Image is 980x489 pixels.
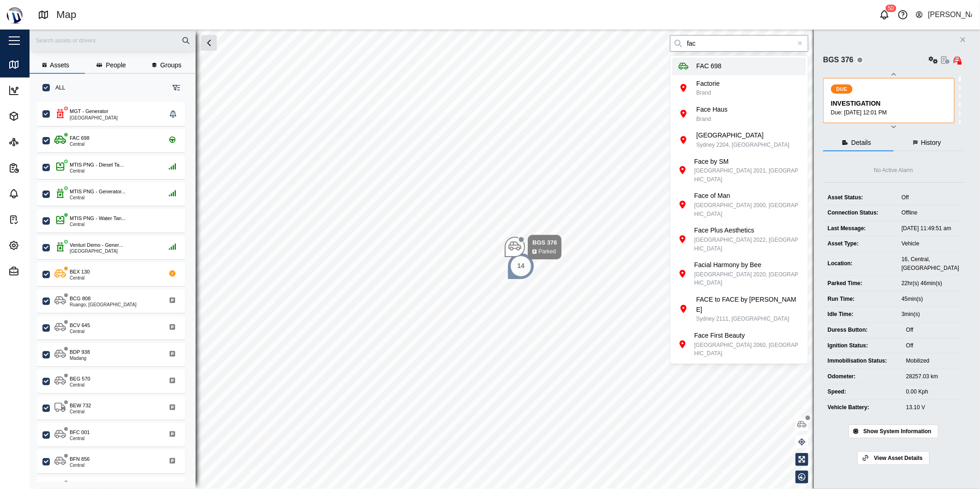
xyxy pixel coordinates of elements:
div: Brand [696,115,728,124]
canvas: Map [30,30,980,489]
div: [GEOGRAPHIC_DATA] 2021, [GEOGRAPHIC_DATA] [694,167,801,184]
div: BFC 001 [70,429,90,436]
div: BCV 645 [70,322,90,329]
div: Duress Button: [828,326,897,334]
span: View Asset Details [874,452,922,465]
div: Location: [828,259,892,268]
div: BEX 130 [70,268,90,276]
div: [GEOGRAPHIC_DATA] 2020, [GEOGRAPHIC_DATA] [694,270,801,287]
div: MGT - Generator [70,107,108,115]
div: Dashboard [24,85,63,95]
div: Face of Man [694,191,801,201]
div: Central [70,169,124,173]
div: Central [70,436,90,441]
div: Immobilisation Status: [828,357,897,365]
div: Face First Beauty [694,331,801,341]
div: Central [70,222,126,227]
div: 13.10 V [906,403,959,412]
div: [GEOGRAPHIC_DATA] 2060, [GEOGRAPHIC_DATA] [694,341,801,358]
div: [GEOGRAPHIC_DATA] [696,131,789,141]
div: FAC 698 [696,61,721,72]
div: Map marker [505,235,562,259]
div: [GEOGRAPHIC_DATA] 2022, [GEOGRAPHIC_DATA] [694,236,801,253]
div: Vehicle [902,239,959,248]
div: Brand [696,89,720,97]
div: Face Plus Aesthetics [694,226,801,236]
div: Map [56,7,77,23]
div: Central [70,383,90,388]
div: No Active Alarm [874,166,913,175]
div: Face by SM [694,157,801,167]
div: BGS 376 [532,238,557,247]
div: MTIS PNG - Generator... [70,188,125,196]
div: Vehicle Battery: [828,403,897,412]
div: INVESTIGATION [831,99,949,109]
div: Ruango, [GEOGRAPHIC_DATA] [70,303,137,307]
div: Speed: [828,388,897,396]
button: [PERSON_NAME] [915,8,973,21]
div: Face Haus [696,105,728,115]
div: [GEOGRAPHIC_DATA] [70,116,118,120]
div: FAC 698 [70,134,90,142]
div: BEW 732 [70,402,91,410]
div: Off [902,193,959,202]
div: 16, Central, [GEOGRAPHIC_DATA] [902,255,959,272]
div: Assets [24,111,51,121]
div: 50 [885,5,896,12]
input: Search assets or drivers [35,34,190,48]
div: Factorie [696,79,720,89]
span: Show System Information [863,425,931,438]
div: BEG 570 [70,375,90,383]
span: DUE [837,85,848,93]
div: BGS 376 [823,54,854,66]
div: Central [70,463,90,468]
div: [GEOGRAPHIC_DATA] 2000, [GEOGRAPHIC_DATA] [694,201,801,218]
div: 14 [517,261,525,271]
input: Search by People, Asset, Geozone or Place [670,35,808,52]
div: Central [70,329,90,334]
div: Last Message: [828,224,892,233]
div: [DATE] 11:49:51 am [902,224,959,233]
div: Facial Harmony by Bee [694,260,801,270]
div: Central [70,196,125,200]
label: ALL [50,84,65,91]
div: Map [24,60,44,70]
div: Off [906,326,959,334]
div: grid [37,99,195,482]
div: Idle Time: [828,310,892,319]
div: Settings [24,240,55,250]
a: View Asset Details [857,451,930,465]
div: Tasks [24,215,48,225]
div: MTIS PNG - Water Tan... [70,215,126,222]
div: Run Time: [828,295,892,304]
div: 0.00 Kph [906,388,959,396]
div: Odometer: [828,372,897,381]
div: Alarms [24,189,52,199]
span: Groups [160,62,181,68]
div: Due: [DATE] 12:01 PM [831,108,949,117]
div: 22hr(s) 46min(s) [902,279,959,288]
div: Mobilized [906,357,959,365]
div: Madang [70,356,90,361]
div: Central [70,142,90,147]
div: [GEOGRAPHIC_DATA] [70,249,123,254]
div: 28257.03 km [906,372,959,381]
button: Show System Information [849,424,938,438]
div: BFN 856 [70,455,90,463]
div: Reports [24,163,54,173]
div: Sydney 2111, [GEOGRAPHIC_DATA] [696,315,801,323]
div: Admin [24,266,50,276]
div: Sites [24,137,46,147]
div: Map marker [507,252,535,280]
div: 3min(s) [902,310,959,319]
div: Central [70,410,91,414]
span: Details [851,139,871,146]
div: Connection Status: [828,209,892,217]
div: BDP 938 [70,348,90,356]
div: MTIS PNG - Diesel Ta... [70,161,124,169]
div: 45min(s) [902,295,959,304]
div: Venturi Demo - Gener... [70,241,123,249]
div: Central [70,276,90,280]
div: Ignition Status: [828,341,897,350]
div: Off [906,341,959,350]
